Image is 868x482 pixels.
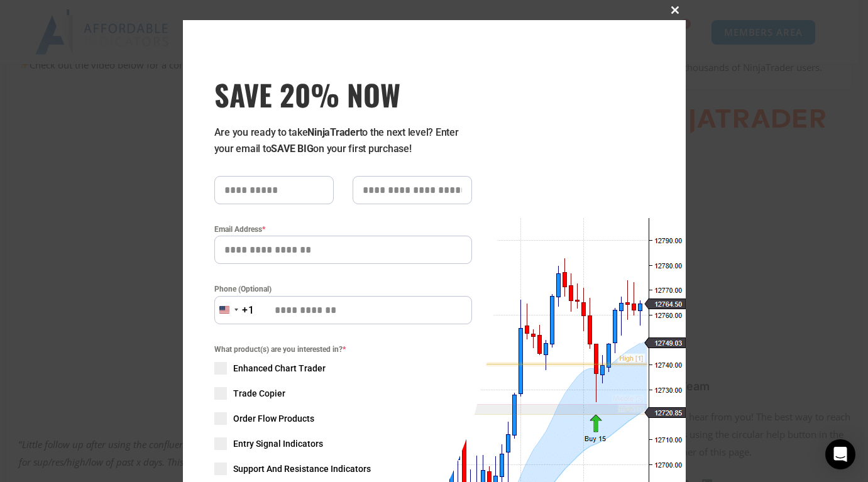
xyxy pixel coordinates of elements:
[214,223,472,236] label: Email Address
[271,143,313,155] strong: SAVE BIG
[242,302,255,319] div: +1
[214,463,472,475] label: Support And Resistance Indicators
[214,437,472,450] label: Entry Signal Indicators
[214,283,472,295] label: Phone (Optional)
[233,387,285,400] span: Trade Copier
[214,296,255,324] button: Selected country
[825,439,855,469] div: Open Intercom Messenger
[214,387,472,400] label: Trade Copier
[233,463,371,475] span: Support And Resistance Indicators
[307,126,359,138] strong: NinjaTrader
[233,437,323,450] span: Entry Signal Indicators
[233,362,326,375] span: Enhanced Chart Trader
[214,412,472,425] label: Order Flow Products
[233,412,314,425] span: Order Flow Products
[214,77,472,112] span: SAVE 20% NOW
[214,362,472,375] label: Enhanced Chart Trader
[214,343,472,356] span: What product(s) are you interested in?
[214,124,472,157] p: Are you ready to take to the next level? Enter your email to on your first purchase!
